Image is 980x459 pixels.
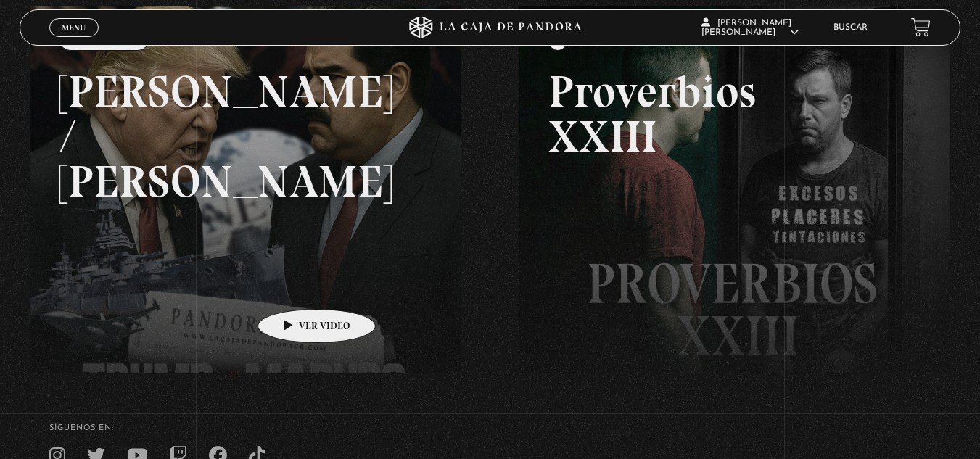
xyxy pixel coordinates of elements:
span: Cerrar [57,35,91,45]
h4: SÍguenos en: [49,424,931,432]
a: Buscar [833,23,868,32]
span: Menu [62,23,86,32]
a: View your shopping cart [911,17,931,37]
span: [PERSON_NAME] [PERSON_NAME] [701,19,799,37]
